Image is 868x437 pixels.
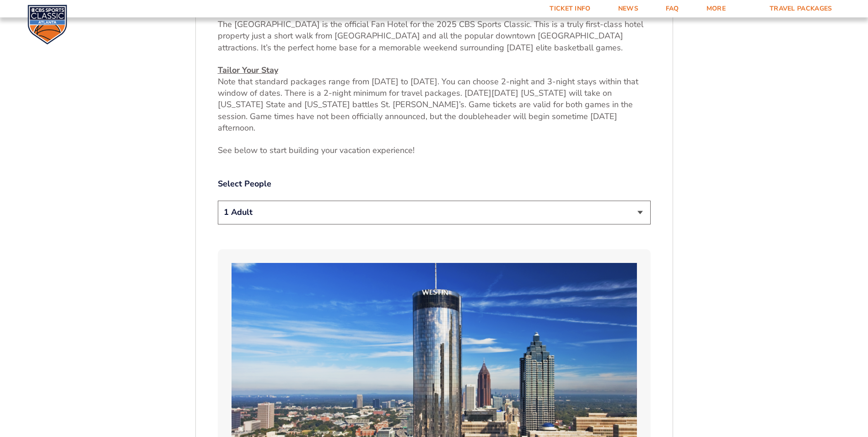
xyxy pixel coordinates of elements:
p: See below to start building your vacation experience! [218,145,651,156]
u: Tailor Your Stay [218,65,278,76]
p: The [GEOGRAPHIC_DATA] is the official Fan Hotel for the 2025 CBS Sports Classic. This is a truly ... [218,7,651,54]
label: Select People [218,178,651,190]
p: Note that standard packages range from [DATE] to [DATE]. You can choose 2-night and 3-night stays... [218,65,651,134]
img: CBS Sports Classic [27,5,67,44]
